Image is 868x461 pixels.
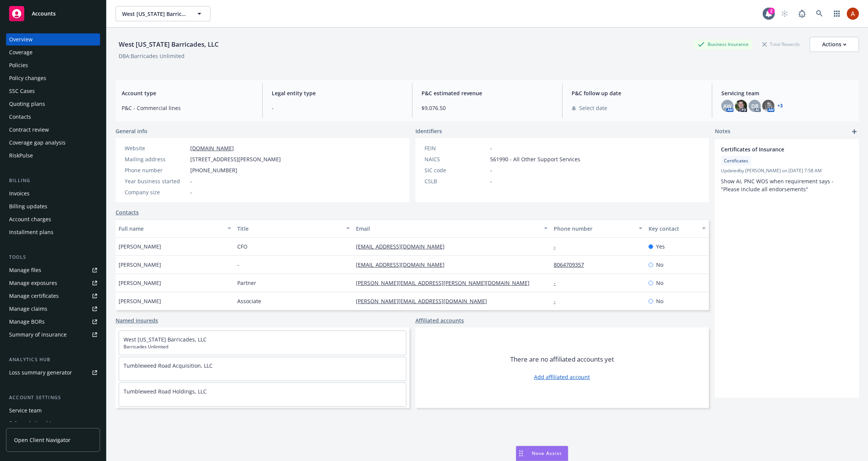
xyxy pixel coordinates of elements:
[125,177,187,185] div: Year business started
[6,404,100,417] a: Service team
[116,208,139,216] a: Contacts
[272,89,403,97] span: Legal entity type
[9,111,31,123] div: Contacts
[9,329,67,341] div: Summary of insurance
[6,59,100,71] a: Policies
[829,6,844,21] a: Switch app
[9,149,33,162] div: RiskPulse
[190,177,192,185] span: -
[554,279,562,286] a: -
[6,253,100,261] div: Tools
[9,46,33,58] div: Coverage
[425,166,487,174] div: SIC code
[715,139,859,199] div: Certificates of InsuranceCertificatesUpdatedby [PERSON_NAME] on [DATE] 7:58 AMShow AI, PNC WOS wh...
[6,98,100,110] a: Quoting plans
[6,187,100,200] a: Invoices
[777,104,783,108] a: +3
[532,450,562,456] span: Nova Assist
[721,145,833,153] span: Certificates of Insurance
[735,100,747,112] img: photo
[6,329,100,341] a: Summary of insurance
[237,279,256,287] span: Partner
[9,404,42,417] div: Service team
[116,127,147,135] span: General info
[9,316,45,328] div: Manage BORs
[656,242,665,250] span: Yes
[237,242,248,250] span: CFO
[554,261,590,268] a: 8064709357
[190,188,192,196] span: -
[794,6,810,21] a: Report a Bug
[572,89,703,97] span: P&C follow up date
[9,187,30,200] div: Invoices
[356,225,539,233] div: Email
[124,362,213,369] a: Tumbleweed Road Acquisition, LLC
[125,144,187,152] div: Website
[6,394,100,401] div: Account settings
[850,127,859,136] a: add
[356,261,451,268] a: [EMAIL_ADDRESS][DOMAIN_NAME]
[6,137,100,149] a: Coverage gap analysis
[14,436,71,444] span: Open Client Navigator
[9,200,47,212] div: Billing updates
[6,356,100,363] div: Analytics hub
[6,177,100,184] div: Billing
[715,127,730,136] span: Notes
[9,85,35,97] div: SSC Cases
[9,226,53,238] div: Installment plans
[721,167,853,174] span: Updated by [PERSON_NAME] on [DATE] 7:58 AM
[32,11,56,17] span: Accounts
[6,111,100,123] a: Contacts
[694,39,752,49] div: Business Insurance
[6,85,100,97] a: SSC Cases
[9,137,66,149] div: Coverage gap analysis
[272,104,403,112] span: -
[122,89,253,97] span: Account type
[421,89,553,97] span: P&C estimated revenue
[237,261,239,269] span: -
[9,417,57,430] div: Sales relationships
[9,277,57,289] div: Manage exposures
[554,297,562,305] a: -
[551,219,646,238] button: Phone number
[6,290,100,302] a: Manage certificates
[777,6,792,21] a: Start snowing
[119,242,161,250] span: [PERSON_NAME]
[425,155,487,163] div: NAICS
[190,145,234,152] a: [DOMAIN_NAME]
[124,336,207,343] a: West [US_STATE] Barricades, LLC
[847,8,859,20] img: photo
[656,261,663,269] span: No
[6,46,100,58] a: Coverage
[237,297,261,305] span: Associate
[119,225,223,233] div: Full name
[6,303,100,315] a: Manage claims
[9,59,28,71] div: Policies
[415,316,464,324] a: Affiliated accounts
[124,388,207,395] a: Tumbleweed Road Holdings, LLC
[6,367,100,379] a: Loss summary generator
[810,37,859,52] button: Actions
[122,104,253,112] span: P&C - Commercial lines
[812,6,827,21] a: Search
[758,39,804,49] div: Total Rewards
[190,166,237,174] span: [PHONE_NUMBER]
[125,166,187,174] div: Phone number
[425,177,487,185] div: CSLB
[751,102,758,110] span: DB
[6,149,100,162] a: RiskPulse
[656,279,663,287] span: No
[415,127,442,135] span: Identifiers
[353,219,551,238] button: Email
[6,226,100,238] a: Installment plans
[356,279,536,286] a: [PERSON_NAME][EMAIL_ADDRESS][PERSON_NAME][DOMAIN_NAME]
[356,297,493,305] a: [PERSON_NAME][EMAIL_ADDRESS][DOMAIN_NAME]
[6,264,100,276] a: Manage files
[425,144,487,152] div: FEIN
[490,144,492,152] span: -
[9,264,41,276] div: Manage files
[6,124,100,136] a: Contract review
[6,277,100,289] a: Manage exposures
[190,155,281,163] span: [STREET_ADDRESS][PERSON_NAME]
